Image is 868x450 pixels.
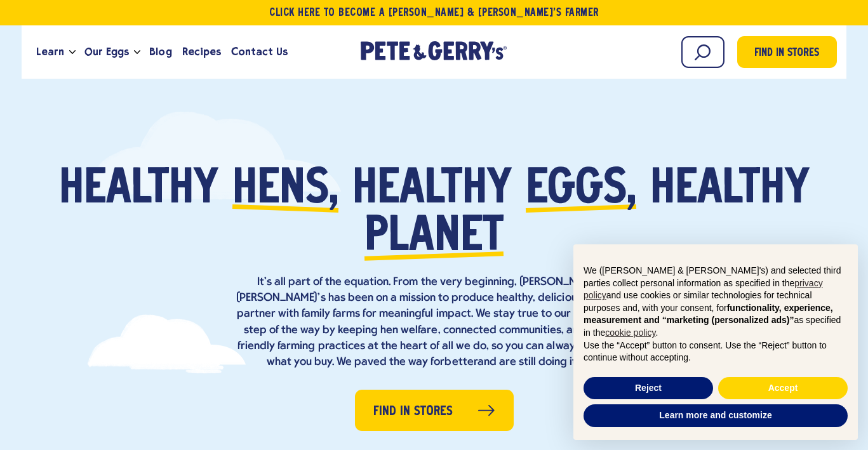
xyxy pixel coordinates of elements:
a: Blog [144,35,177,69]
span: healthy [650,166,810,214]
span: hens, [232,166,338,214]
span: Learn [36,44,64,60]
p: Use the “Accept” button to consent. Use the “Reject” button to continue without accepting. [584,340,848,364]
span: Recipes [182,44,221,60]
span: Contact Us [231,44,288,60]
button: Learn more and customize [584,404,848,427]
button: Reject [584,377,713,400]
a: Recipes [177,35,226,69]
p: We ([PERSON_NAME] & [PERSON_NAME]'s) and selected third parties collect personal information as s... [584,265,848,340]
a: Contact Us [226,35,293,69]
span: planet [364,214,504,261]
p: It’s all part of the equation. From the very beginning, [PERSON_NAME] & [PERSON_NAME]’s has been ... [231,274,638,370]
button: Open the dropdown menu for Our Eggs [134,50,140,55]
span: eggs, [526,166,636,214]
span: Find in Stores [373,402,453,421]
span: healthy [352,166,512,214]
a: Our Eggs [79,35,134,69]
button: Accept [718,377,848,400]
a: Learn [31,35,69,69]
a: Find in Stores [355,390,514,431]
button: Open the dropdown menu for Learn [69,50,76,55]
span: Find in Stores [754,45,819,62]
span: Blog [149,44,171,60]
a: cookie policy [605,328,655,338]
span: Our Eggs [84,44,129,60]
span: Healthy [59,166,218,214]
input: Search [681,36,724,68]
strong: better [444,356,477,368]
a: Find in Stores [737,36,837,68]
